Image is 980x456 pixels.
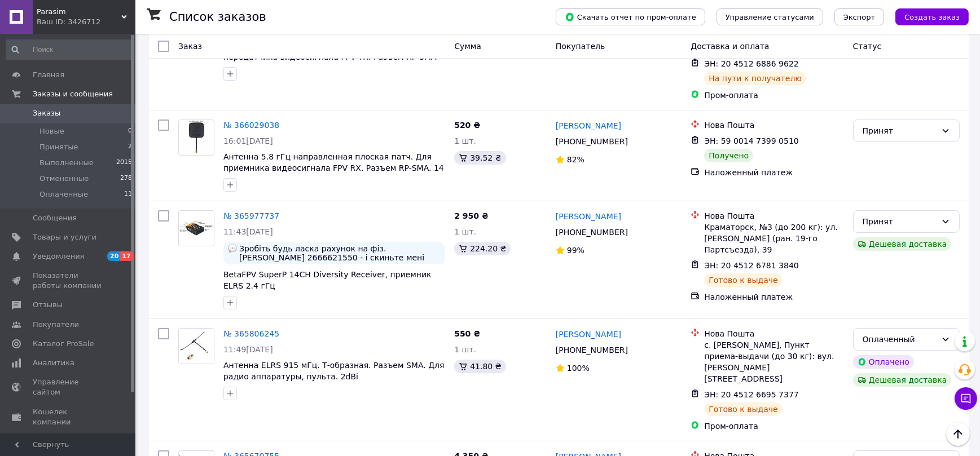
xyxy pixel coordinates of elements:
div: Наложенный платеж [704,291,843,303]
span: ЭН: 59 0014 7399 0510 [704,136,799,145]
div: [PHONE_NUMBER] [553,134,630,149]
a: Фото товару [178,328,214,364]
div: Принят [863,125,937,137]
span: 99% [567,246,585,255]
span: 1 шт. [454,227,476,236]
span: 11:43[DATE] [223,227,273,236]
span: 1 шт. [454,136,476,145]
span: Главная [33,70,64,80]
span: Экспорт [843,13,875,21]
div: Наложенный платеж [704,167,843,178]
div: 39.52 ₴ [454,151,506,165]
span: Статус [853,42,882,51]
a: BetaFPV SuperP 14CH Diversity Receiver, приемник ELRS 2.4 гГц [223,270,432,290]
div: 41.80 ₴ [454,360,506,373]
a: Фото товару [178,119,214,156]
span: Создать заказ [904,13,960,21]
span: 520 ₴ [454,121,480,130]
button: Экспорт [834,8,884,25]
span: 2 950 ₴ [454,211,489,220]
span: 278 [120,174,132,184]
span: Заказ [178,42,202,51]
span: 11:49[DATE] [223,345,273,354]
div: Оплачено [853,355,914,369]
a: [PERSON_NAME] [556,329,621,340]
button: Управление статусами [717,8,823,25]
span: 20 [107,251,120,261]
span: 2 [128,142,132,152]
img: Фото товару [179,220,214,237]
span: Скачать отчет по пром-оплате [565,12,696,22]
span: Заказы [33,108,60,118]
span: Аналитика [33,358,74,368]
img: :speech_balloon: [228,244,237,253]
button: Создать заказ [895,8,969,25]
div: Пром-оплата [704,90,843,101]
img: Фото товару [183,120,210,155]
span: Товары и услуги [33,232,96,242]
span: Доставка и оплата [691,42,769,51]
div: Нова Пошта [704,328,843,339]
div: [PHONE_NUMBER] [553,342,630,358]
span: Сумма [454,42,481,51]
a: № 365977737 [223,211,279,220]
span: 550 ₴ [454,329,480,338]
div: Краматорск, №3 (до 200 кг): ул. [PERSON_NAME] (ран. 19-го Партсъезда), 39 [704,222,843,255]
span: Parasim [37,7,121,17]
div: Дешевая доставка [853,373,952,387]
span: 0 [128,126,132,136]
div: Нова Пошта [704,210,843,222]
span: Принятые [39,142,78,152]
div: Получено [704,149,753,162]
span: 17 [120,251,133,261]
span: Антенна ELRS 915 мГц. Т-образная. Разъем SMA. Для радио аппаратуры, пульта. 2dBi [223,361,445,381]
button: Наверх [946,422,970,446]
span: 16:01[DATE] [223,136,273,145]
div: с. [PERSON_NAME], Пункт приема-выдачи (до 30 кг): вул. [PERSON_NAME][STREET_ADDRESS] [704,339,843,384]
span: Выполненные [39,158,94,168]
button: Скачать отчет по пром-оплате [556,8,705,25]
span: ЭН: 20 4512 6886 9622 [704,59,799,68]
h1: Список заказов [169,10,266,24]
span: Отзывы [33,300,63,310]
a: [PERSON_NAME] [556,120,621,131]
span: Отмененные [39,174,89,184]
div: Ваш ID: 3426712 [37,17,135,27]
a: Создать заказ [884,12,969,21]
a: № 366029038 [223,121,279,130]
span: ЭН: 20 4512 6695 7377 [704,390,799,399]
a: [PERSON_NAME] [556,211,621,222]
span: 1 шт. [454,345,476,354]
div: Пром-оплата [704,420,843,432]
span: Новые [39,126,64,136]
span: 2015 [116,158,132,168]
span: Покупатели [33,320,79,330]
div: На пути к получателю [704,72,806,85]
span: Управление сайтом [33,377,104,397]
div: Нова Пошта [704,119,843,131]
span: Сообщения [33,213,77,223]
div: 224.20 ₴ [454,242,511,255]
span: Управление статусами [726,13,814,21]
span: Каталог ProSale [33,339,94,349]
span: Показатели работы компании [33,271,104,291]
div: Оплаченный [863,333,937,346]
a: № 365806245 [223,329,279,338]
a: Фото товару [178,210,214,246]
a: Антенна 5.8 гГц направленная плоская патч. Для приемника видеосигнала FPV RX. Разъем RP-SMA. 14 dBi [223,152,444,184]
span: ЭН: 20 4512 6781 3840 [704,261,799,270]
input: Поиск [6,39,133,60]
span: Уведомления [33,251,84,262]
div: [PHONE_NUMBER] [553,224,630,240]
div: Готово к выдаче [704,273,782,287]
span: 82% [567,155,585,164]
span: Заказы и сообщения [33,89,113,99]
span: 11 [124,189,132,200]
span: Оплаченные [39,189,88,200]
span: 100% [567,364,590,373]
button: Чат с покупателем [955,387,977,410]
div: Готово к выдаче [704,402,782,416]
img: Фото товару [179,329,214,364]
